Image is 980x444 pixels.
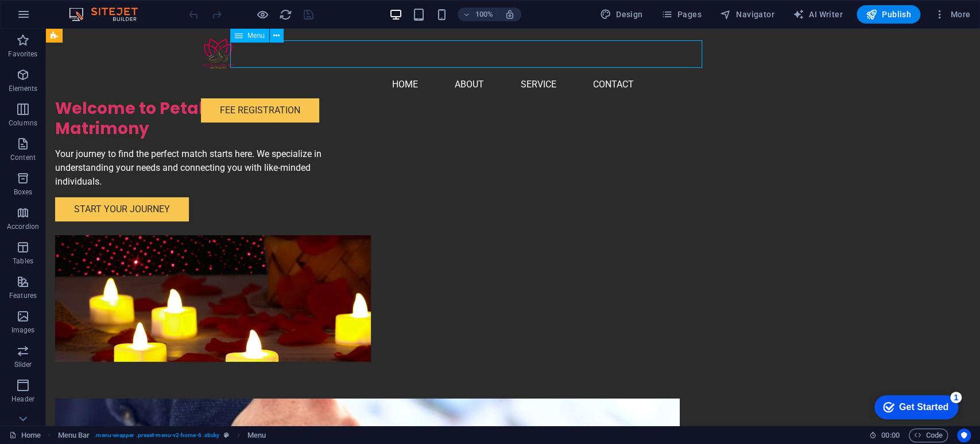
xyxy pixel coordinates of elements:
div: Get Started 1 items remaining, 80% complete [9,6,93,30]
p: Slider [14,360,32,369]
span: : [889,431,891,439]
span: Publish [866,9,911,20]
p: Tables [13,257,33,266]
button: Click here to leave preview mode and continue editing [255,7,269,21]
button: Usercentrics [957,428,971,442]
p: Content [10,153,36,162]
nav: breadcrumb [58,428,266,442]
button: 100% [458,7,498,21]
p: Elements [9,84,38,93]
span: Click to select. Double-click to edit [58,428,90,442]
div: 1 [85,2,96,14]
h6: Session time [869,428,900,442]
button: More [929,5,975,24]
span: Click to select. Double-click to edit [247,428,266,442]
i: This element is a customizable preset [224,432,229,438]
div: Design (Ctrl+Alt+Y) [595,5,648,24]
button: AI Writer [788,5,847,24]
a: Click to cancel selection. Double-click to open Pages [9,428,41,442]
span: . menu-wrapper .preset-menu-v2-home-6 .sticky [94,428,219,442]
span: Code [914,428,943,442]
p: Columns [9,118,37,128]
i: On resize automatically adjust zoom level to fit chosen device. [505,9,515,20]
span: AI Writer [793,9,843,20]
i: Reload page [279,8,292,21]
button: Pages [656,5,706,24]
span: Design [600,9,643,20]
button: Publish [857,5,920,24]
p: Header [11,395,34,404]
h6: 100% [475,7,493,21]
span: More [934,9,970,20]
span: 00 00 [881,428,899,442]
span: Navigator [720,9,774,20]
span: Menu [247,32,265,39]
span: Pages [661,9,701,20]
button: Design [595,5,648,24]
p: Favorites [8,49,37,59]
div: Get Started [34,13,83,23]
img: Editor Logo [66,7,152,21]
p: Boxes [14,187,33,197]
p: Features [9,291,37,300]
p: Images [11,326,35,335]
button: Navigator [715,5,779,24]
button: reload [278,7,292,21]
p: Accordion [7,222,39,231]
button: Code [909,428,948,442]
